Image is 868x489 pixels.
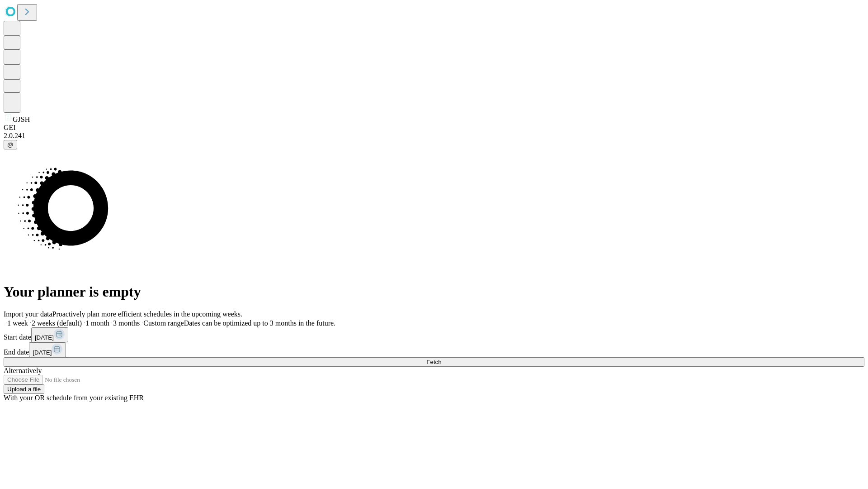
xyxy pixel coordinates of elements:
h1: Your planner is empty [4,283,864,300]
div: End date [4,342,864,357]
span: @ [7,141,14,148]
span: Fetch [426,359,441,365]
span: 1 week [7,319,28,327]
span: GJSH [13,115,30,123]
button: Fetch [4,357,864,367]
div: Start date [4,327,864,342]
div: 2.0.241 [4,132,864,140]
button: Upload a file [4,384,44,394]
div: GEI [4,124,864,132]
span: Proactively plan more efficient schedules in the upcoming weeks. [52,310,242,318]
span: Import your data [4,310,52,318]
span: 3 months [113,319,140,327]
span: 1 month [85,319,109,327]
button: @ [4,140,17,149]
span: [DATE] [33,349,52,356]
span: 2 weeks (default) [32,319,82,327]
span: With your OR schedule from your existing EHR [4,394,144,402]
span: [DATE] [35,334,54,341]
button: [DATE] [31,327,68,342]
span: Custom range [143,319,184,327]
span: Dates can be optimized up to 3 months in the future. [184,319,335,327]
span: Alternatively [4,367,42,374]
button: [DATE] [29,342,66,357]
